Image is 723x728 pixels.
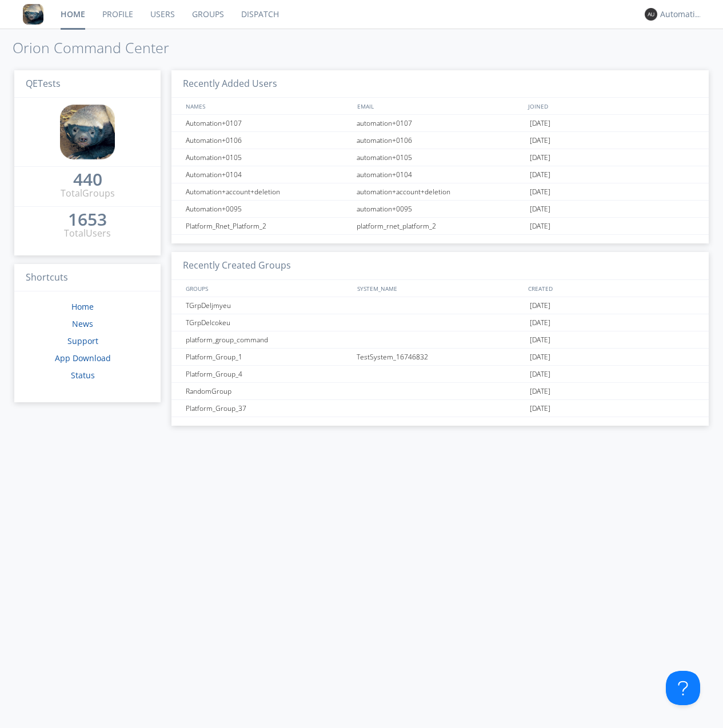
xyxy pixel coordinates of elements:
[72,318,93,329] a: News
[73,174,102,187] a: 440
[71,301,94,312] a: Home
[171,366,709,383] a: Platform_Group_4[DATE]
[660,9,703,20] div: Automation+0004
[530,115,550,132] span: [DATE]
[171,400,709,417] a: Platform_Group_37[DATE]
[530,297,550,314] span: [DATE]
[183,98,351,114] div: NAMES
[354,98,526,114] div: EMAIL
[530,349,550,366] span: [DATE]
[183,132,353,149] div: Automation+0106
[183,297,353,314] div: TGrpDeljmyeu
[530,314,550,331] span: [DATE]
[354,201,527,217] div: automation+0095
[530,201,550,218] span: [DATE]
[171,201,709,218] a: Automation+0095automation+0095[DATE]
[171,218,709,235] a: Platform_Rnet_Platform_2platform_rnet_platform_2[DATE]
[60,105,115,159] img: 8ff700cf5bab4eb8a436322861af2272
[171,383,709,400] a: RandomGroup[DATE]
[530,218,550,235] span: [DATE]
[183,149,353,166] div: Automation+0105
[530,132,550,149] span: [DATE]
[530,166,550,183] span: [DATE]
[171,331,709,349] a: platform_group_command[DATE]
[183,349,353,365] div: Platform_Group_1
[183,400,353,417] div: Platform_Group_37
[61,187,115,200] div: Total Groups
[14,264,161,292] h3: Shortcuts
[73,174,102,185] div: 440
[354,183,527,200] div: automation+account+deletion
[68,214,107,227] a: 1653
[183,383,353,399] div: RandomGroup
[67,335,98,346] a: Support
[171,297,709,314] a: TGrpDeljmyeu[DATE]
[645,8,657,21] img: 373638.png
[171,183,709,201] a: Automation+account+deletionautomation+account+deletion[DATE]
[354,115,527,131] div: automation+0107
[183,115,353,131] div: Automation+0107
[64,227,111,240] div: Total Users
[354,280,526,297] div: SYSTEM_NAME
[354,349,527,365] div: TestSystem_16746832
[530,331,550,349] span: [DATE]
[71,370,95,381] a: Status
[354,132,527,149] div: automation+0106
[55,353,111,363] a: App Download
[183,201,353,217] div: Automation+0095
[354,218,527,234] div: platform_rnet_platform_2
[68,214,107,225] div: 1653
[525,280,697,297] div: CREATED
[354,149,527,166] div: automation+0105
[530,366,550,383] span: [DATE]
[530,400,550,417] span: [DATE]
[354,166,527,183] div: automation+0104
[171,132,709,149] a: Automation+0106automation+0106[DATE]
[171,314,709,331] a: TGrpDelcokeu[DATE]
[23,4,43,25] img: 8ff700cf5bab4eb8a436322861af2272
[171,349,709,366] a: Platform_Group_1TestSystem_16746832[DATE]
[183,331,353,348] div: platform_group_command
[530,149,550,166] span: [DATE]
[525,98,697,114] div: JOINED
[183,366,353,382] div: Platform_Group_4
[530,383,550,400] span: [DATE]
[530,183,550,201] span: [DATE]
[171,252,709,280] h3: Recently Created Groups
[183,314,353,331] div: TGrpDelcokeu
[183,218,353,234] div: Platform_Rnet_Platform_2
[26,77,61,90] span: QETests
[183,183,353,200] div: Automation+account+deletion
[183,280,351,297] div: GROUPS
[171,70,709,98] h3: Recently Added Users
[183,166,353,183] div: Automation+0104
[666,671,700,705] iframe: Toggle Customer Support
[171,149,709,166] a: Automation+0105automation+0105[DATE]
[171,166,709,183] a: Automation+0104automation+0104[DATE]
[171,115,709,132] a: Automation+0107automation+0107[DATE]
